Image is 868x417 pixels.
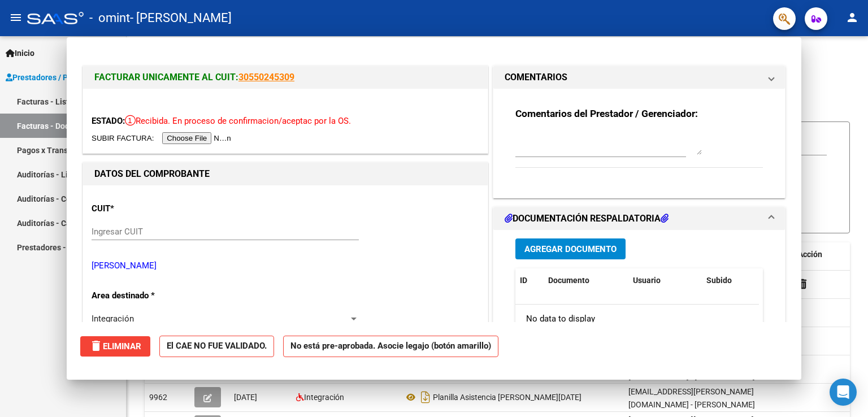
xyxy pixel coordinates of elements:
[92,202,208,215] p: CUIT
[520,276,527,285] span: ID
[92,116,125,126] span: ESTADO:
[793,242,850,267] datatable-header-cell: Acción
[92,289,208,302] p: Area destinado *
[505,71,567,84] h1: COMENTARIOS
[94,72,238,82] span: FACTURAR UNICAMENTE AL CUIT:
[159,336,274,358] strong: El CAE NO FUE VALIDADO.
[493,89,785,198] div: COMENTARIOS
[89,339,103,353] mat-icon: delete
[92,314,134,324] span: Integración
[706,276,732,285] span: Subido
[234,393,257,402] span: [DATE]
[238,72,294,82] a: 30550245309
[845,11,859,24] mat-icon: person
[515,108,698,119] strong: Comentarios del Prestador / Gerenciador:
[304,393,344,402] span: Integración
[544,268,628,293] datatable-header-cell: Documento
[80,336,150,357] button: Eliminar
[633,276,661,285] span: Usuario
[89,6,130,31] span: - omint
[125,116,351,126] span: Recibida. En proceso de confirmacion/aceptac por la OS.
[89,341,141,351] span: Eliminar
[524,244,617,254] span: Agregar Documento
[130,6,232,31] span: - [PERSON_NAME]
[149,393,167,402] span: 9962
[515,238,626,259] button: Agregar Documento
[493,207,785,230] mat-expansion-panel-header: DOCUMENTACIÓN RESPALDATORIA
[505,212,669,225] h1: DOCUMENTACIÓN RESPALDATORIA
[702,268,758,293] datatable-header-cell: Subido
[830,379,857,406] div: Open Intercom Messenger
[515,268,544,293] datatable-header-cell: ID
[515,305,759,333] div: No data to display
[283,336,498,358] strong: No está pre-aprobada. Asocie legajo (botón amarillo)
[92,259,479,272] p: [PERSON_NAME]
[493,66,785,89] mat-expansion-panel-header: COMENTARIOS
[418,388,433,406] i: Descargar documento
[433,393,581,402] span: Planilla Asistencia [PERSON_NAME][DATE]
[6,71,108,84] span: Prestadores / Proveedores
[758,268,815,293] datatable-header-cell: Acción
[798,250,822,259] span: Acción
[6,47,34,59] span: Inicio
[628,268,702,293] datatable-header-cell: Usuario
[548,276,589,285] span: Documento
[9,11,23,24] mat-icon: menu
[628,387,755,409] span: [EMAIL_ADDRESS][PERSON_NAME][DOMAIN_NAME] - [PERSON_NAME]
[94,168,210,179] strong: DATOS DEL COMPROBANTE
